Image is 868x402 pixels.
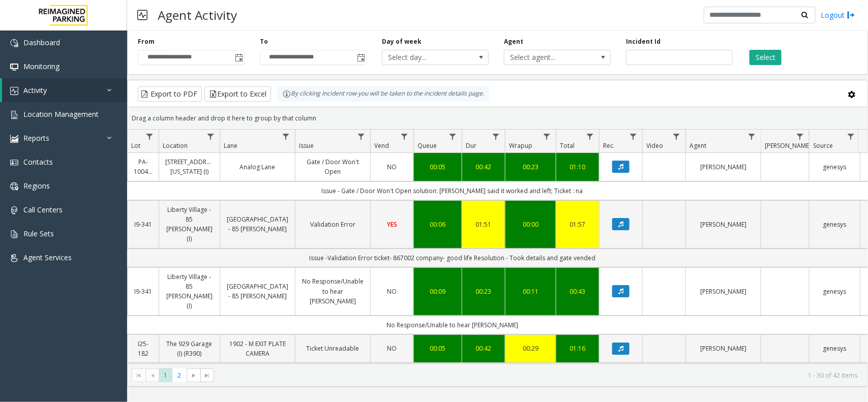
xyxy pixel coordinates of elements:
[23,157,53,167] span: Contacts
[283,90,291,98] img: infoIcon.svg
[10,111,18,119] img: 'icon'
[468,287,499,296] a: 00:23
[165,339,214,358] a: The 929 Garage (I) (R390)
[165,157,214,176] a: [STREET_ADDRESS][US_STATE] (I)
[377,220,407,229] a: YES
[847,10,855,20] img: logout
[466,141,476,150] span: Dur
[134,339,153,358] a: I25-182
[23,109,99,119] span: Location Management
[583,130,597,143] a: Total Filter Menu
[224,141,237,150] span: Lane
[420,220,456,229] a: 00:06
[382,50,467,65] span: Select day...
[387,287,397,296] span: NO
[562,162,593,172] a: 01:10
[562,220,593,229] a: 01:57
[692,344,755,353] a: [PERSON_NAME]
[690,141,706,150] span: Agent
[10,206,18,214] img: 'icon'
[387,344,397,353] span: NO
[468,344,499,353] a: 00:42
[387,220,397,229] span: YES
[512,344,550,353] a: 00:29
[750,50,782,65] button: Select
[23,38,60,47] span: Dashboard
[203,372,211,380] span: Go to the last page
[302,157,364,176] a: Gate / Door Won't Open
[692,162,755,172] a: [PERSON_NAME]
[398,130,411,143] a: Vend Filter Menu
[560,141,575,150] span: Total
[302,276,364,306] a: No Response/Unable to hear [PERSON_NAME]
[417,141,437,150] span: Queue
[23,61,59,71] span: Monitoring
[382,37,422,46] label: Day of week
[420,287,456,296] a: 00:09
[23,181,50,191] span: Regions
[512,287,550,296] a: 00:11
[355,50,366,65] span: Toggle popup
[844,130,858,143] a: Source Filter Menu
[200,368,214,383] span: Go to the last page
[446,130,460,143] a: Queue Filter Menu
[692,287,755,296] a: [PERSON_NAME]
[562,287,593,296] div: 00:43
[278,86,489,102] div: By clicking Incident row you will be taken to the incident details page.
[562,344,593,353] a: 01:16
[540,130,554,143] a: Wrapup Filter Menu
[10,39,18,47] img: 'icon'
[226,282,289,301] a: [GEOGRAPHIC_DATA] - 85 [PERSON_NAME]
[260,37,268,46] label: To
[10,182,18,191] img: 'icon'
[220,371,857,380] kendo-pager-info: 1 - 30 of 42 items
[23,253,72,262] span: Agent Services
[165,205,214,244] a: Liberty Village - 85 [PERSON_NAME] (I)
[165,272,214,311] a: Liberty Village - 85 [PERSON_NAME] (I)
[420,344,456,353] a: 00:05
[468,220,499,229] a: 01:51
[821,10,855,20] a: Logout
[279,130,293,143] a: Lane Filter Menu
[813,141,833,150] span: Source
[374,141,389,150] span: Vend
[512,162,550,172] div: 00:23
[504,50,589,65] span: Select agent...
[2,78,127,102] a: Activity
[10,135,18,143] img: 'icon'
[646,141,663,150] span: Video
[131,141,140,150] span: Lot
[302,220,364,229] a: Validation Error
[468,162,499,172] div: 00:42
[512,220,550,229] a: 00:00
[226,214,289,234] a: [GEOGRAPHIC_DATA] - 85 [PERSON_NAME]
[137,3,147,27] img: pageIcon
[302,344,364,353] a: Ticket Unreadable
[626,37,661,46] label: Incident Id
[354,130,368,143] a: Issue Filter Menu
[138,86,202,102] button: Export to PDF
[692,220,755,229] a: [PERSON_NAME]
[159,368,172,382] span: Page 1
[138,37,155,46] label: From
[765,141,811,150] span: [PERSON_NAME]
[377,287,407,296] a: NO
[23,133,49,143] span: Reports
[816,220,854,229] a: genesys
[377,344,407,353] a: NO
[172,368,186,382] span: Page 2
[143,130,157,143] a: Lot Filter Menu
[420,162,456,172] a: 00:05
[23,229,54,238] span: Rule Sets
[134,220,153,229] a: I9-341
[670,130,683,143] a: Video Filter Menu
[204,130,218,143] a: Location Filter Menu
[233,50,244,65] span: Toggle popup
